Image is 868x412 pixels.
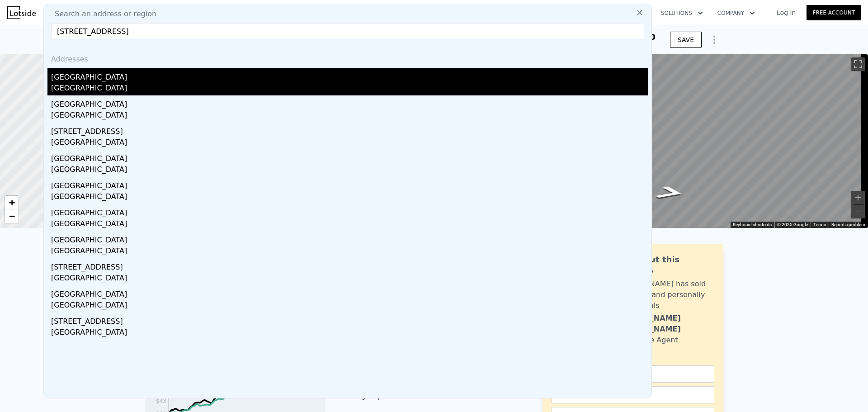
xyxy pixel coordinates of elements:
span: © 2025 Google [777,222,808,227]
div: [GEOGRAPHIC_DATA] [51,110,648,123]
button: Company [710,5,762,21]
span: + [9,197,15,208]
div: [GEOGRAPHIC_DATA] [51,231,648,246]
div: [GEOGRAPHIC_DATA] [51,218,648,231]
button: SAVE [670,32,702,48]
div: [GEOGRAPHIC_DATA] [51,68,648,83]
div: [GEOGRAPHIC_DATA] [51,327,648,340]
input: Enter an address, city, region, neighborhood or zip code [51,23,644,39]
a: Zoom out [5,209,19,223]
div: [STREET_ADDRESS] [51,313,648,327]
button: Keyboard shortcuts [733,222,772,228]
button: Solutions [654,5,710,21]
span: − [9,210,15,222]
div: [GEOGRAPHIC_DATA] [51,300,648,313]
div: Addresses [47,47,648,68]
button: Zoom in [851,191,865,204]
div: [GEOGRAPHIC_DATA] [51,177,648,191]
tspan: $43 [156,398,166,404]
div: [PERSON_NAME] has sold 67 homes and personally owns rentals [613,279,714,311]
div: [GEOGRAPHIC_DATA] [51,150,648,164]
div: [GEOGRAPHIC_DATA] [51,273,648,285]
div: [GEOGRAPHIC_DATA] [51,191,648,204]
button: Zoom out [851,205,865,218]
div: [GEOGRAPHIC_DATA] [51,246,648,258]
div: [GEOGRAPHIC_DATA] [51,137,648,150]
div: [GEOGRAPHIC_DATA] [51,95,648,110]
div: [GEOGRAPHIC_DATA] [51,83,648,95]
button: Toggle fullscreen view [851,57,865,71]
button: Show Options [705,31,723,49]
a: Log In [766,8,807,17]
div: [PERSON_NAME] [PERSON_NAME] [613,313,714,335]
div: [GEOGRAPHIC_DATA] [51,204,648,218]
div: [GEOGRAPHIC_DATA] [51,285,648,300]
a: Terms (opens in new tab) [813,222,826,227]
div: [STREET_ADDRESS] [51,258,648,273]
a: Free Account [807,5,861,20]
span: Search an address or region [47,9,156,19]
div: [GEOGRAPHIC_DATA] [51,164,648,177]
div: Ask about this property [613,253,714,279]
path: Go West, Elmwood Rd [643,183,697,203]
img: Lotside [7,6,36,19]
div: [STREET_ADDRESS] [51,123,648,137]
a: Report a problem [831,222,865,227]
a: Zoom in [5,196,19,209]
